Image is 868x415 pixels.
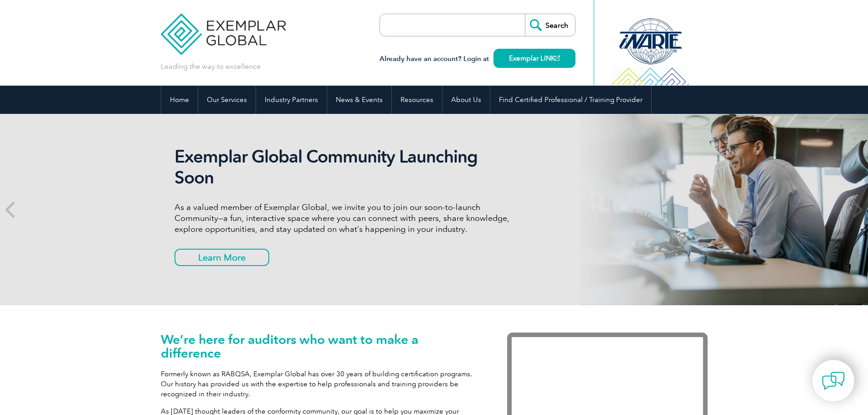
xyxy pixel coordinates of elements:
[493,49,575,68] a: Exemplar LINK
[256,86,327,114] a: Industry Partners
[442,86,490,114] a: About Us
[327,86,391,114] a: News & Events
[175,202,516,235] p: As a valued member of Exemplar Global, we invite you to join our soon-to-launch Community—a fun, ...
[822,369,845,392] img: contact-chat.png
[198,86,256,114] a: Our Services
[161,333,480,360] h1: We’re here for auditors who want to make a difference
[175,146,516,188] h2: Exemplar Global Community Launching Soon
[490,86,651,114] a: Find Certified Professional / Training Provider
[555,56,560,61] img: open_square.png
[161,61,261,72] p: Leading the way to excellence
[161,369,480,399] p: Formerly known as RABQSA, Exemplar Global has over 30 years of building certification programs. O...
[175,249,269,266] a: Learn More
[392,86,442,114] a: Resources
[525,14,575,36] input: Search
[380,53,575,65] h3: Already have an account? Login at
[161,86,198,114] a: Home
